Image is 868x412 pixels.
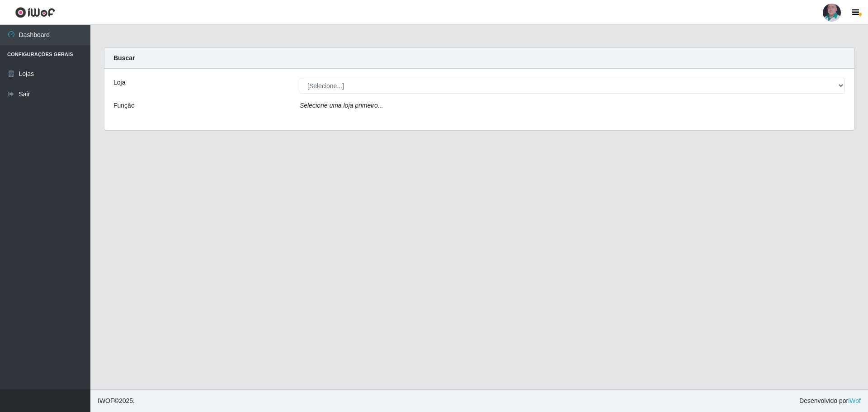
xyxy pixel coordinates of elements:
[799,396,861,406] span: Desenvolvido por
[98,397,114,404] span: IWOF
[848,397,861,404] a: iWof
[98,396,135,406] span: © 2025 .
[300,102,383,109] i: Selecione uma loja primeiro...
[113,101,135,110] label: Função
[113,54,135,62] strong: Buscar
[15,7,55,18] img: CoreUI Logo
[113,78,125,87] label: Loja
